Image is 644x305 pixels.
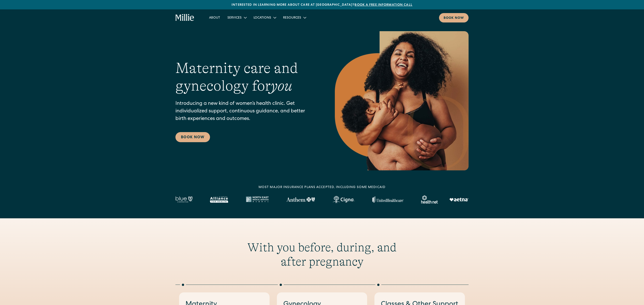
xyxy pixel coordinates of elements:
[283,16,301,20] div: Resources
[205,14,224,21] a: About
[335,31,469,170] img: Smiling mother with her baby in arms, celebrating body positivity and the nurturing bond of postp...
[250,14,279,21] div: Locations
[421,195,438,204] img: Healthnet logo
[175,132,210,142] a: Book Now
[372,196,404,203] img: United Healthcare logo
[234,240,410,269] h2: With you before, during, and after pregnancy
[254,16,271,20] div: Locations
[175,100,317,123] p: Introducing a new kind of women’s health clinic. Get individualized support, continuous guidance,...
[439,13,469,22] a: Book now
[227,16,242,20] div: Services
[449,198,469,201] img: Aetna logo
[224,14,250,21] div: Services
[271,78,292,94] em: you
[210,196,228,203] img: Alameda Alliance logo
[444,16,464,21] div: Book now
[259,185,385,190] div: MOST MAJOR INSURANCE PLANS ACCEPTED, INCLUDING some MEDICAID
[175,196,192,203] img: Blue California logo
[175,59,317,95] h1: Maternity care and gynecology for
[279,14,309,21] div: Resources
[333,196,355,203] img: Cigna logo
[175,14,194,21] a: home
[355,3,412,7] a: Book a free information call
[286,197,315,202] img: Anthem Logo
[246,196,269,203] img: North East Medical Services logo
